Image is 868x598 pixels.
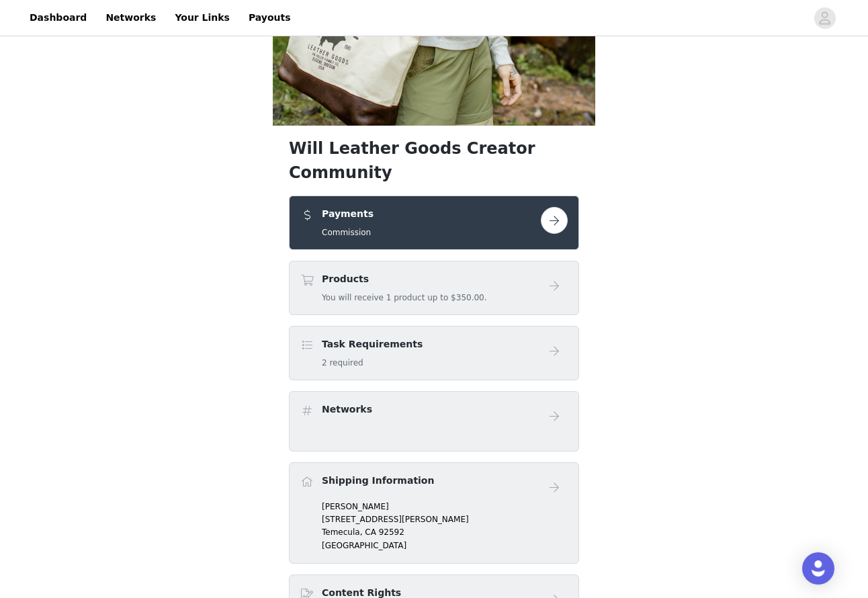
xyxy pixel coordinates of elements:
[802,552,834,585] div: Open Intercom Messenger
[365,527,376,537] span: CA
[322,207,374,221] h4: Payments
[818,7,831,29] div: avatar
[289,196,579,250] div: Payments
[322,292,487,304] h5: You will receive 1 product up to $350.00.
[97,3,164,33] a: Networks
[167,3,238,33] a: Your Links
[322,402,372,417] h4: Networks
[322,357,423,369] h5: 2 required
[322,226,374,239] h5: Commission
[289,391,579,452] div: Networks
[322,540,568,552] p: [GEOGRAPHIC_DATA]
[322,272,487,286] h4: Products
[241,3,299,33] a: Payouts
[379,527,404,537] span: 92592
[289,462,579,564] div: Shipping Information
[289,261,579,315] div: Products
[289,136,579,185] h1: Will Leather Goods Creator Community
[322,501,568,513] p: [PERSON_NAME]
[322,337,423,351] h4: Task Requirements
[322,513,568,525] p: [STREET_ADDRESS][PERSON_NAME]
[322,474,434,488] h4: Shipping Information
[289,326,579,380] div: Task Requirements
[21,3,95,33] a: Dashboard
[322,527,362,537] span: Temecula,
